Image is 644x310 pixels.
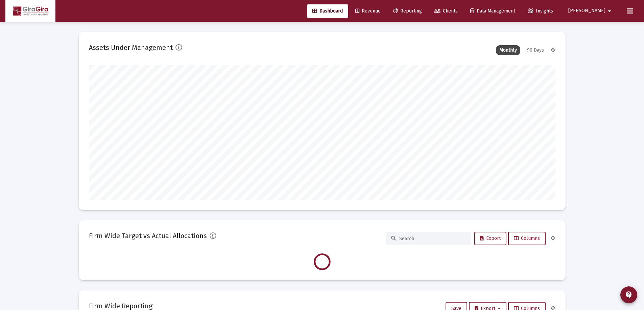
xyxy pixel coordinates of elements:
[388,4,427,18] a: Reporting
[89,42,173,53] h2: Assets Under Management
[393,8,422,14] span: Reporting
[508,232,546,245] button: Columns
[514,235,540,241] span: Columns
[625,291,633,299] mat-icon: contact_support
[605,4,614,18] mat-icon: arrow_drop_down
[470,8,515,14] span: Data Management
[307,4,348,18] a: Dashboard
[528,8,553,14] span: Insights
[480,235,501,241] span: Export
[524,45,547,55] div: 90 Days
[522,4,558,18] a: Insights
[474,232,506,245] button: Export
[399,236,466,242] input: Search
[429,4,463,18] a: Clients
[465,4,521,18] a: Data Management
[568,8,605,14] span: [PERSON_NAME]
[434,8,458,14] span: Clients
[496,45,520,55] div: Monthly
[89,230,207,241] h2: Firm Wide Target vs Actual Allocations
[560,4,622,18] button: [PERSON_NAME]
[312,8,343,14] span: Dashboard
[10,4,50,18] img: Dashboard
[355,8,381,14] span: Revenue
[350,4,386,18] a: Revenue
